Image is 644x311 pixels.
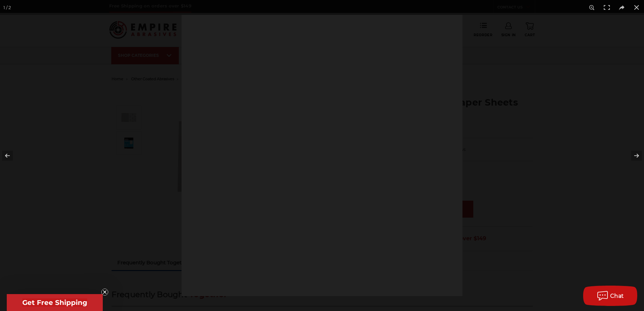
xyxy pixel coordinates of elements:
[101,289,108,295] button: Close teaser
[620,139,644,173] button: Next (arrow right)
[22,298,87,307] span: Get Free Shipping
[7,294,103,311] div: Get Free ShippingClose teaser
[583,286,637,306] button: Chat
[610,293,624,299] span: Chat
